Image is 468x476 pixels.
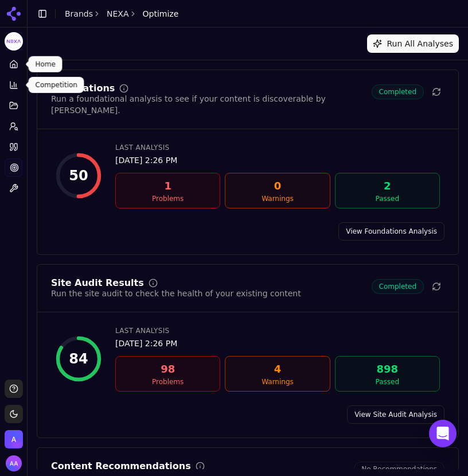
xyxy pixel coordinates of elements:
div: Home [28,56,62,72]
div: 2 [340,178,435,194]
nav: breadcrumb [65,8,178,20]
div: 0 [230,178,325,194]
div: Content Recommendations [51,462,191,471]
div: Last Analysis [115,143,440,152]
div: [DATE] 2:26 PM [115,154,440,166]
div: Problems [120,377,215,386]
a: View Site Audit Analysis [347,405,444,424]
div: 4 [230,361,325,377]
a: View Foundations Analysis [338,222,444,241]
img: NEXA [5,32,23,51]
span: Completed [372,279,424,294]
div: Run the site audit to check the health of your existing content [51,288,301,299]
div: 50 [69,167,88,185]
div: Passed [340,377,435,386]
div: 898 [340,361,435,377]
div: Run a foundational analysis to see if your content is discoverable by [PERSON_NAME]. [51,93,372,116]
div: 1 [120,178,215,194]
div: Open Intercom Messenger [429,420,457,447]
button: Open user button [6,455,22,471]
button: Current brand: NEXA [5,32,23,51]
div: Passed [340,194,435,203]
div: Competition [28,77,84,93]
a: Brands [65,9,93,18]
div: 84 [69,350,88,368]
button: Run All Analyses [367,34,459,53]
div: 98 [120,361,215,377]
span: Optimize [143,8,179,20]
div: Last Analysis [115,326,440,335]
div: Problems [120,194,215,203]
div: Site Audit Results [51,278,144,288]
span: Completed [372,84,424,99]
div: [DATE] 2:26 PM [115,338,440,349]
img: Admin [5,430,23,448]
div: Warnings [230,194,325,203]
a: NEXA [107,8,129,20]
img: Alp Aysan [6,455,22,471]
div: Warnings [230,377,325,386]
button: Open organization switcher [5,430,23,448]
